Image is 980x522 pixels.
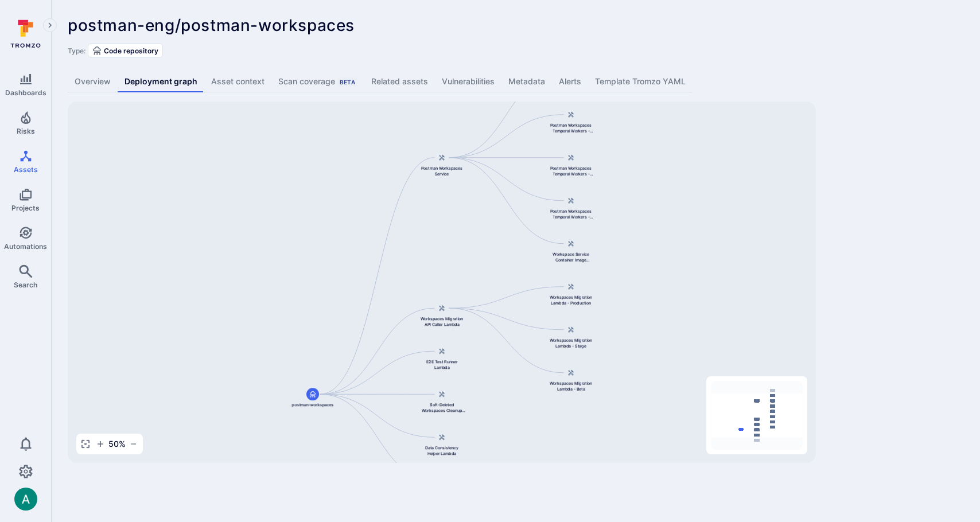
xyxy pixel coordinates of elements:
span: Workspaces Migration API Caller Lambda [419,315,465,327]
div: Arjan Dehar [14,488,37,511]
div: Scan coverage [278,76,357,87]
span: 50 % [108,438,126,450]
a: Alerts [552,71,588,92]
span: Projects [11,204,40,212]
span: Dashboards [5,88,46,97]
span: Assets [14,165,38,174]
span: postman-eng/postman-workspaces [68,15,355,35]
a: Template Tromzo YAML [588,71,693,92]
button: Expand navigation menu [43,18,57,32]
span: Postman Workspaces Temporal Workers - Stage [548,122,594,134]
span: postman-workspaces [292,402,334,407]
a: Asset context [204,71,271,92]
span: Workspaces Migration Lambda - Beta [548,380,594,392]
span: Risks [17,127,35,135]
span: Search [14,281,37,289]
a: Overview [68,71,118,92]
a: Deployment graph [118,71,204,92]
span: Workspaces Migration Lambda - Stage [548,337,594,349]
span: Postman Workspaces Service [419,165,465,177]
span: E2E Test Runner Lambda [419,359,465,370]
span: Postman Workspaces Temporal Workers - Preview [548,208,594,220]
div: Asset tabs [68,71,964,92]
i: Expand navigation menu [46,21,54,30]
span: Type: [68,46,85,55]
span: Soft-Deleted Workspaces Cleanup Lambda [419,402,465,413]
span: Workspaces Migration Lambda - Production [548,294,594,306]
div: Beta [337,77,357,87]
span: Data Consistency Helper Lambda [419,445,465,456]
span: Postman Workspaces Temporal Workers - Beta [548,165,594,177]
span: Code repository [104,46,158,55]
a: Vulnerabilities [435,71,501,92]
span: Automations [4,242,47,251]
a: Related assets [364,71,435,92]
img: ACg8ocLSa5mPYBaXNx3eFu_EmspyJX0laNWN7cXOFirfQ7srZveEpg=s96-c [14,488,37,511]
span: Workspace Service Container Image Repository [548,251,594,263]
a: Metadata [501,71,552,92]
